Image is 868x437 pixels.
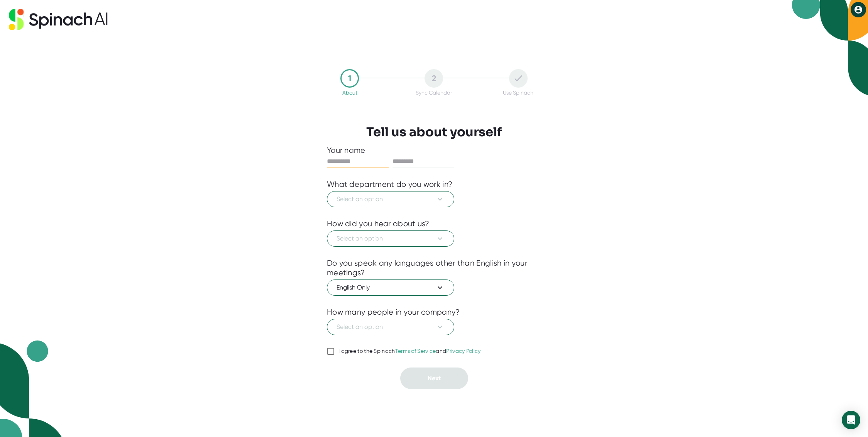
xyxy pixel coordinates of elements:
div: I agree to the Spinach and [338,348,481,355]
div: How many people in your company? [327,307,460,317]
div: 2 [425,69,443,88]
button: Next [400,368,468,389]
div: Open Intercom Messenger [842,411,860,429]
div: Your name [327,146,541,155]
span: English Only [337,283,445,292]
span: Select an option [337,234,445,243]
span: Next [428,374,441,382]
div: Sync Calendar [416,90,452,96]
h3: Tell us about yourself [366,125,502,139]
div: How did you hear about us? [327,219,430,229]
button: Select an option [327,191,454,207]
div: 1 [340,69,359,88]
a: Terms of Service [395,348,436,354]
span: Select an option [337,195,445,204]
span: Select an option [337,322,445,332]
div: Use Spinach [503,90,533,96]
a: Privacy Policy [446,348,481,354]
div: What department do you work in? [327,180,452,189]
div: Do you speak any languages other than English in your meetings? [327,258,541,278]
button: English Only [327,279,454,296]
button: Select an option [327,230,454,247]
button: Select an option [327,319,454,335]
div: About [342,90,357,96]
